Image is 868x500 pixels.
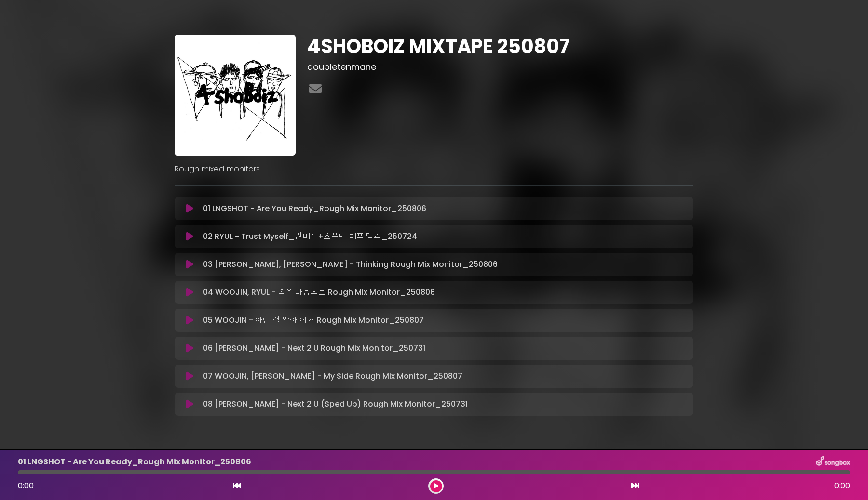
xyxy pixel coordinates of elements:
[203,398,468,410] p: 08 [PERSON_NAME] - Next 2 U (Sped Up) Rough Mix Monitor_250731
[203,259,498,270] p: 03 [PERSON_NAME], [PERSON_NAME] - Thinking Rough Mix Monitor_250806
[307,35,693,58] h1: 4SHOBOIZ MIXTAPE 250807
[203,203,426,214] p: 01 LNGSHOT - Are You Ready_Rough Mix Monitor_250806
[203,370,462,382] p: 07 WOOJIN, [PERSON_NAME] - My Side Rough Mix Monitor_250807
[307,62,693,72] h3: doubletenmane
[175,163,693,175] p: Rough mixed monitors
[175,35,296,156] img: WpJZf4DWQ0Wh4nhxdG2j
[203,231,417,242] p: 02 RYUL - Trust Myself_퀀버전+소윤님 러프 믹스_250724
[203,287,435,298] p: 04 WOOJIN, RYUL - 좋은 마음으로 Rough Mix Monitor_250806
[203,342,425,354] p: 06 [PERSON_NAME] - Next 2 U Rough Mix Monitor_250731
[203,315,424,326] p: 05 WOOJIN - 아닌 걸 알아 이제 Rough Mix Monitor_250807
